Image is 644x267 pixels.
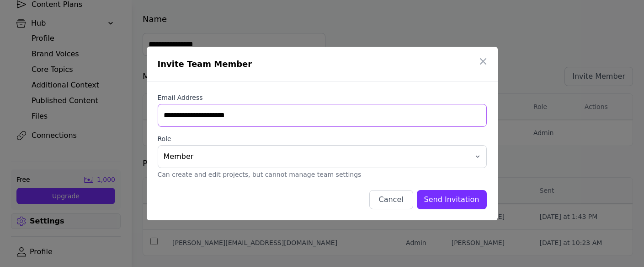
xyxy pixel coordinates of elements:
h1: Invite Team Member [158,58,478,71]
p: Can create and edit projects, but cannot manage team settings [158,170,487,179]
button: Cancel [369,190,413,209]
button: Send Invitation [417,190,487,209]
span: Member [164,151,468,162]
div: Send Invitation [424,194,479,205]
label: Role [158,134,487,143]
button: Member [158,145,487,168]
label: Email Address [158,93,487,102]
div: Cancel [377,194,405,205]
